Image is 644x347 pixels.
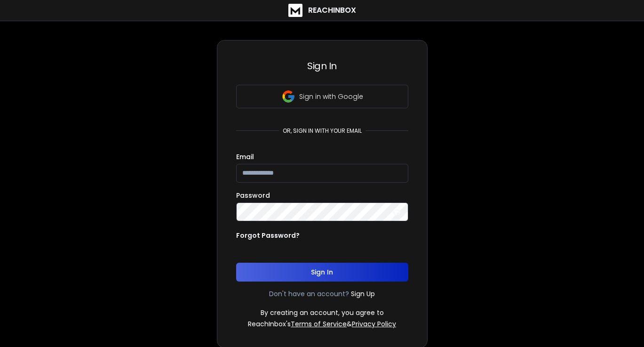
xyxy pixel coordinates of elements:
a: Terms of Service [291,319,347,329]
p: ReachInbox's & [248,319,396,329]
p: Sign in with Google [299,92,363,101]
img: logo [288,4,302,17]
h3: Sign In [236,59,408,73]
p: Don't have an account? [269,289,349,299]
label: Password [236,192,270,199]
h1: ReachInbox [308,5,356,16]
button: Sign in with Google [236,85,408,108]
p: By creating an account, you agree to [261,308,384,317]
a: ReachInbox [288,4,356,17]
a: Sign Up [351,289,375,299]
button: Sign In [236,263,408,282]
p: Forgot Password? [236,231,300,240]
label: Email [236,153,254,160]
p: or, sign in with your email [279,127,366,135]
a: Privacy Policy [352,319,396,329]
